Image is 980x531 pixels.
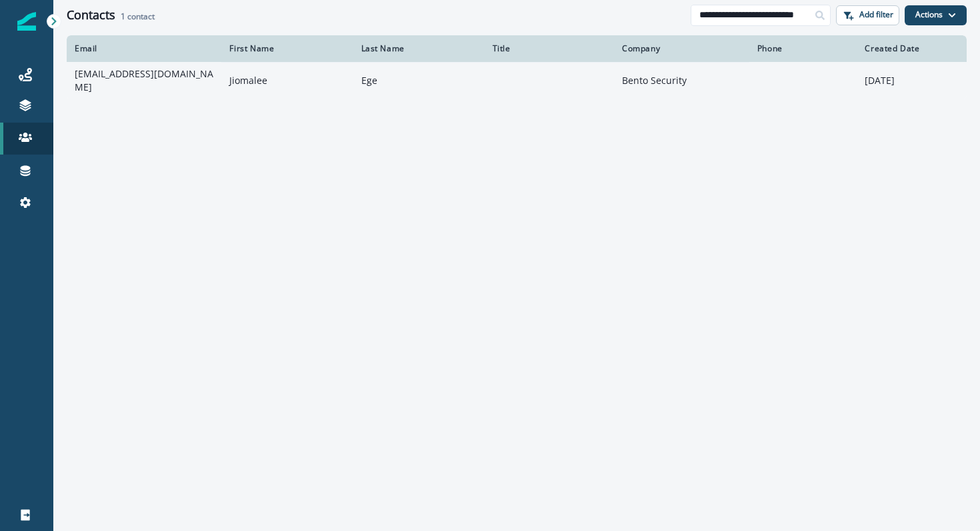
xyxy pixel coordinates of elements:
[67,62,221,99] td: [EMAIL_ADDRESS][DOMAIN_NAME]
[121,12,155,21] h2: contact
[493,43,606,54] div: Title
[67,62,967,99] a: [EMAIL_ADDRESS][DOMAIN_NAME]JiomaleeEgeBento Security[DATE]
[614,62,749,99] td: Bento Security
[221,62,353,99] td: Jiomalee
[67,8,115,23] h1: Contacts
[229,43,345,54] div: First Name
[121,11,125,22] span: 1
[622,43,741,54] div: Company
[859,10,893,19] p: Add filter
[865,74,959,87] p: [DATE]
[361,43,477,54] div: Last Name
[865,43,959,54] div: Created Date
[353,62,485,99] td: Ege
[17,12,36,31] img: Inflection
[905,5,967,25] button: Actions
[836,5,899,25] button: Add filter
[757,43,849,54] div: Phone
[75,43,213,54] div: Email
